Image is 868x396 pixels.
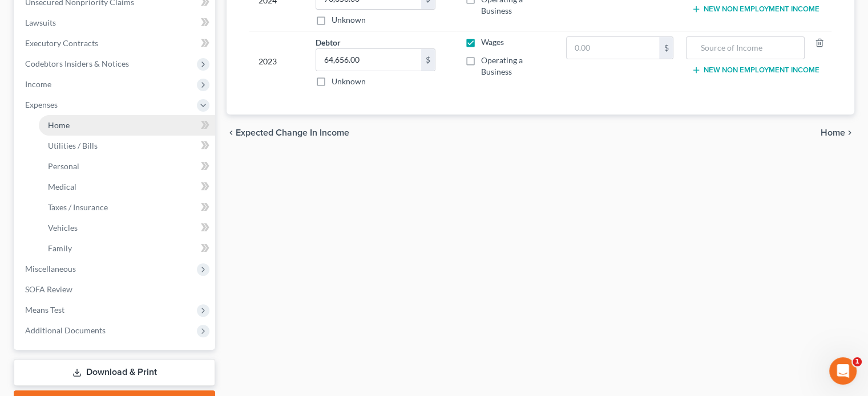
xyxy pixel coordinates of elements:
[829,357,857,385] iframe: Intercom live chat
[39,177,215,197] a: Medical
[567,37,660,59] input: 0.00
[25,79,51,89] span: Income
[845,128,854,137] i: chevron_right
[692,5,819,14] button: New Non Employment Income
[692,66,819,75] button: New Non Employment Income
[332,14,366,26] label: Unknown
[48,182,76,191] span: Medical
[14,359,215,386] a: Download & Print
[227,128,349,137] button: chevron_left Expected Change in Income
[821,128,845,137] span: Home
[25,18,56,27] span: Lawsuits
[853,357,862,366] span: 1
[48,223,78,232] span: Vehicles
[25,59,129,68] span: Codebtors Insiders & Notices
[16,13,215,33] a: Lawsuits
[48,141,98,150] span: Utilities / Bills
[481,55,523,76] span: Operating a Business
[48,120,70,130] span: Home
[227,128,236,137] i: chevron_left
[39,238,215,259] a: Family
[48,243,72,253] span: Family
[39,136,215,156] a: Utilities / Bills
[821,128,854,137] button: Home chevron_right
[25,100,58,109] span: Expenses
[316,36,341,48] label: Debtor
[39,156,215,177] a: Personal
[25,325,106,335] span: Additional Documents
[259,36,297,87] div: 2023
[692,37,798,59] input: Source of Income
[25,305,64,315] span: Means Test
[25,38,98,48] span: Executory Contracts
[25,264,76,273] span: Miscellaneous
[39,197,215,218] a: Taxes / Insurance
[659,37,673,59] div: $
[481,37,504,47] span: Wages
[236,128,349,137] span: Expected Change in Income
[39,115,215,136] a: Home
[25,284,72,294] span: SOFA Review
[16,33,215,54] a: Executory Contracts
[316,49,421,71] input: 0.00
[332,76,366,87] label: Unknown
[48,161,79,171] span: Personal
[421,49,435,71] div: $
[39,218,215,238] a: Vehicles
[16,279,215,300] a: SOFA Review
[48,202,108,212] span: Taxes / Insurance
